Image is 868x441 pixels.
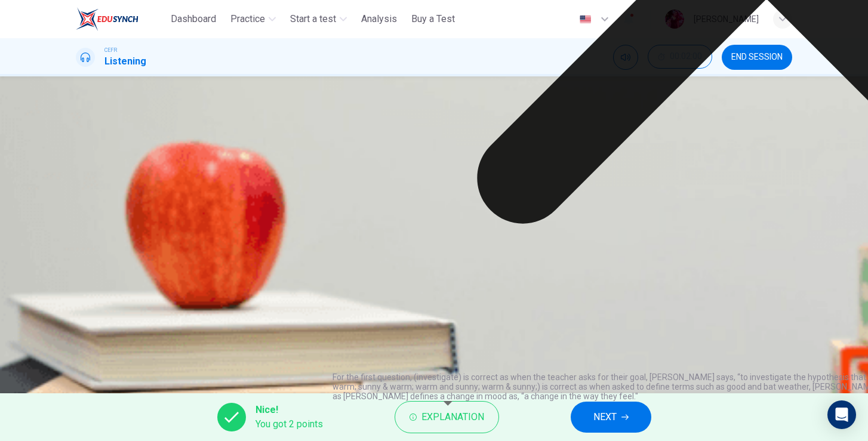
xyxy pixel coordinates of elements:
[256,417,323,431] span: You got 2 points
[104,54,146,69] h1: Listening
[290,12,336,26] span: Start a test
[76,7,138,31] img: ELTC logo
[421,409,484,425] span: Explanation
[593,409,617,425] span: NEXT
[104,46,117,54] span: CEFR
[171,12,216,26] span: Dashboard
[230,12,265,26] span: Practice
[256,403,323,417] span: Nice!
[827,400,856,429] div: Open Intercom Messenger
